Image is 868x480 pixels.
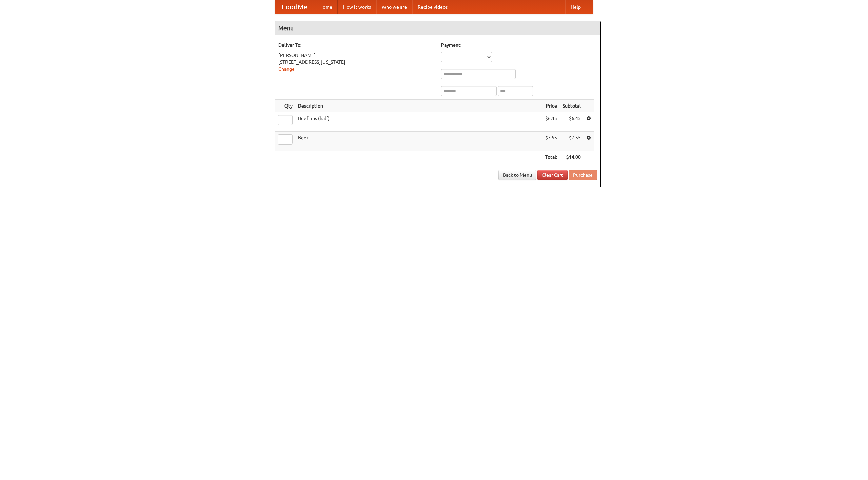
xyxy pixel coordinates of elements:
td: Beef ribs (half) [295,112,542,132]
th: Price [542,100,560,112]
a: Home [314,0,338,14]
a: Who we are [376,0,412,14]
th: Subtotal [560,100,584,112]
h5: Payment: [441,42,597,49]
h5: Deliver To: [278,42,434,49]
div: [PERSON_NAME] [278,52,434,59]
div: [STREET_ADDRESS][US_STATE] [278,59,434,65]
a: Back to Menu [498,170,536,180]
td: $6.45 [542,112,560,132]
th: Description [295,100,542,112]
th: $14.00 [560,151,584,164]
a: How it works [338,0,376,14]
a: Recipe videos [412,0,453,14]
td: Beer [295,132,542,151]
a: FoodMe [275,0,314,14]
h4: Menu [275,21,600,35]
a: Change [278,66,295,72]
td: $6.45 [560,112,584,132]
a: Help [565,0,586,14]
a: Clear Cart [537,170,568,180]
td: $7.55 [560,132,584,151]
th: Qty [275,100,295,112]
td: $7.55 [542,132,560,151]
button: Purchase [569,170,597,180]
th: Total: [542,151,560,164]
